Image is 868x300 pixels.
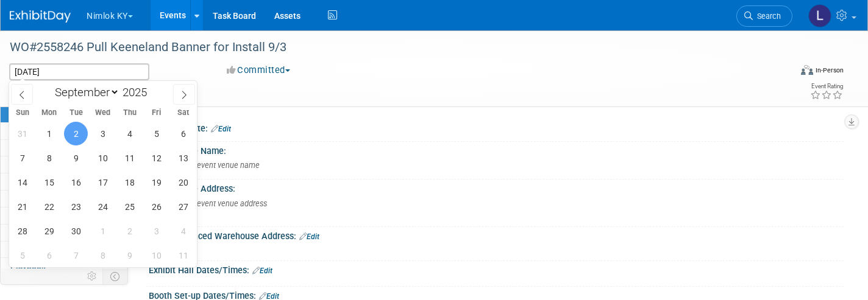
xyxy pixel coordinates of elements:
[10,170,34,194] span: September 14, 2025
[143,109,170,117] span: Fri
[1,190,127,207] a: Giveaways
[64,122,88,145] span: September 2, 2025
[64,195,88,218] span: September 23, 2025
[1,156,127,173] a: Travel Reservations
[736,5,792,27] a: Search
[36,109,63,117] span: Mon
[10,219,34,243] span: September 28, 2025
[10,146,34,170] span: September 7, 2025
[252,267,272,275] a: Edit
[63,109,90,117] span: Tue
[171,122,195,145] span: September 6, 2025
[815,66,844,75] div: In-Person
[91,195,115,218] span: September 24, 2025
[149,227,844,243] div: Event Advanced Warehouse Address:
[144,195,168,218] span: September 26, 2025
[1,208,127,224] a: Shipments
[10,122,34,145] span: August 31, 2025
[10,10,71,23] img: ExhibitDay
[37,195,61,218] span: September 22, 2025
[5,37,772,58] div: WO#2558246 Pull Keeneland Banner for Install 9/3
[118,170,141,194] span: September 18, 2025
[118,195,141,218] span: September 25, 2025
[91,219,115,243] span: October 1, 2025
[801,65,813,75] img: Format-Inperson.png
[119,85,156,99] input: Year
[82,268,103,284] td: Personalize Event Tab Strip
[753,12,781,21] span: Search
[149,119,844,135] div: Event Website:
[64,170,88,194] span: September 16, 2025
[64,146,88,170] span: September 9, 2025
[162,161,260,170] span: Specify event venue name
[144,219,168,243] span: October 3, 2025
[1,140,127,156] a: Staff
[149,261,844,277] div: Exhibit Hall Dates/Times:
[810,83,843,89] div: Event Rating
[1,173,127,190] a: Asset Reservations1
[103,268,128,284] td: Toggle Event Tabs
[118,122,141,145] span: September 4, 2025
[144,243,168,267] span: October 10, 2025
[211,125,231,133] a: Edit
[162,199,267,208] span: Specify event venue address
[37,243,61,267] span: October 6, 2025
[171,243,195,267] span: October 11, 2025
[37,219,61,243] span: September 29, 2025
[170,109,197,117] span: Sat
[222,64,295,77] button: Committed
[149,180,844,195] div: Event Venue Address:
[144,122,168,145] span: September 5, 2025
[37,122,61,145] span: September 1, 2025
[171,219,195,243] span: October 4, 2025
[9,109,36,117] span: Sun
[91,122,115,145] span: September 3, 2025
[171,146,195,170] span: September 13, 2025
[49,85,119,100] select: Month
[37,146,61,170] span: September 8, 2025
[1,258,127,274] a: Playbook
[64,219,88,243] span: September 30, 2025
[37,170,61,194] span: September 15, 2025
[91,170,115,194] span: September 17, 2025
[149,142,844,157] div: Event Venue Name:
[299,232,319,241] a: Edit
[171,170,195,194] span: September 20, 2025
[64,243,88,267] span: October 7, 2025
[10,195,34,218] span: September 21, 2025
[1,123,127,139] a: Booth
[144,146,168,170] span: September 12, 2025
[1,242,127,258] a: Tasks0%
[118,146,141,170] span: September 11, 2025
[116,109,143,117] span: Thu
[91,146,115,170] span: September 10, 2025
[1,106,127,122] a: Event Information
[720,63,844,82] div: Event Format
[9,63,149,80] input: Event Start Date - End Date
[90,109,116,117] span: Wed
[808,4,831,27] img: Luc Schaefer
[91,243,115,267] span: October 8, 2025
[1,225,127,241] a: Sponsorships
[10,243,34,267] span: October 5, 2025
[144,170,168,194] span: September 19, 2025
[118,219,141,243] span: October 2, 2025
[171,195,195,218] span: September 27, 2025
[118,243,141,267] span: October 9, 2025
